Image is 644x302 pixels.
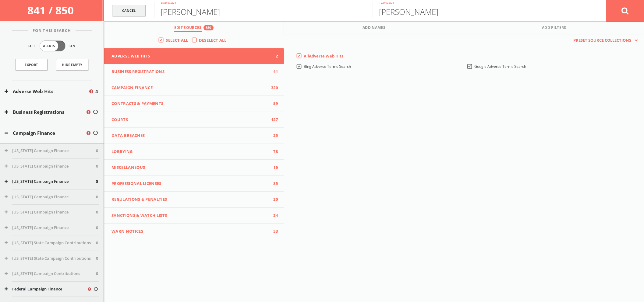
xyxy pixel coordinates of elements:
[56,59,88,71] button: Hide Empty
[269,133,278,139] span: 25
[28,28,76,34] span: For This Search
[96,271,98,277] span: 0
[111,196,269,203] span: Regulations & Penalties
[111,149,269,155] span: Lobbying
[570,37,638,43] button: Preset Source Collections
[474,64,526,69] span: Google Adverse Terms Search
[269,117,278,123] span: 127
[111,117,269,123] span: Courts
[96,225,98,231] span: 0
[5,148,96,154] button: [US_STATE] Campaign Finance
[269,213,278,219] span: 24
[96,255,98,262] span: 0
[104,160,284,176] button: Miscellaneous16
[95,88,98,95] span: 4
[104,21,284,34] button: Edit Sources850
[269,85,278,91] span: 320
[304,53,343,59] span: All Adverse Web Hits
[5,194,96,200] button: [US_STATE] Campaign Finance
[174,25,202,32] span: Edit Sources
[199,37,227,43] span: Deselect All
[104,144,284,160] button: Lobbying78
[96,240,98,246] span: 0
[111,165,269,171] span: Miscellaneous
[104,224,284,239] button: WARN Notices53
[5,240,96,246] button: [US_STATE] State Campaign Contributions
[269,53,278,59] span: 2
[27,3,76,17] span: 841 / 850
[96,148,98,154] span: 0
[5,286,87,292] button: Federal Campaign Finance
[111,213,269,219] span: Sanctions & Watch Lists
[104,64,284,80] button: Business Registrations41
[96,179,98,185] span: 5
[111,85,269,91] span: Campaign Finance
[15,59,48,71] a: Export
[284,21,464,34] button: Add Names
[96,163,98,169] span: 0
[28,43,36,49] span: Off
[304,64,351,69] span: Bing Adverse Terms Search
[5,255,96,262] button: [US_STATE] State Campaign Contributions
[5,209,96,215] button: [US_STATE] Campaign Finance
[69,43,76,49] span: On
[104,176,284,192] button: Professional Licenses85
[104,128,284,144] button: Data Breaches25
[5,130,86,137] button: Campaign Finance
[269,181,278,187] span: 85
[96,209,98,215] span: 0
[104,192,284,208] button: Regulations & Penalties20
[269,196,278,203] span: 20
[111,133,269,139] span: Data Breaches
[5,271,96,277] button: [US_STATE] Campaign Contributions
[5,179,96,185] button: [US_STATE] Campaign Finance
[269,228,278,234] span: 53
[111,181,269,187] span: Professional Licenses
[104,48,284,64] button: Adverse Web Hits2
[269,165,278,171] span: 16
[111,69,269,75] span: Business Registrations
[269,149,278,155] span: 78
[269,101,278,107] span: 59
[269,69,278,75] span: 41
[166,37,188,43] span: Select All
[96,194,98,200] span: 0
[464,21,644,34] button: Add Filters
[5,225,96,231] button: [US_STATE] Campaign Finance
[104,112,284,128] button: Courts127
[104,96,284,112] button: Contracts & Payments59
[5,109,86,116] button: Business Registrations
[570,37,634,43] span: Preset Source Collections
[5,88,88,95] button: Adverse Web Hits
[111,53,269,59] span: Adverse Web Hits
[542,25,566,32] span: Add Filters
[112,5,146,17] a: Cancel
[111,101,269,107] span: Contracts & Payments
[111,228,269,234] span: WARN Notices
[104,208,284,224] button: Sanctions & Watch Lists24
[5,163,96,169] button: [US_STATE] Campaign Finance
[363,25,385,32] span: Add Names
[203,25,214,30] div: 850
[104,80,284,96] button: Campaign Finance320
